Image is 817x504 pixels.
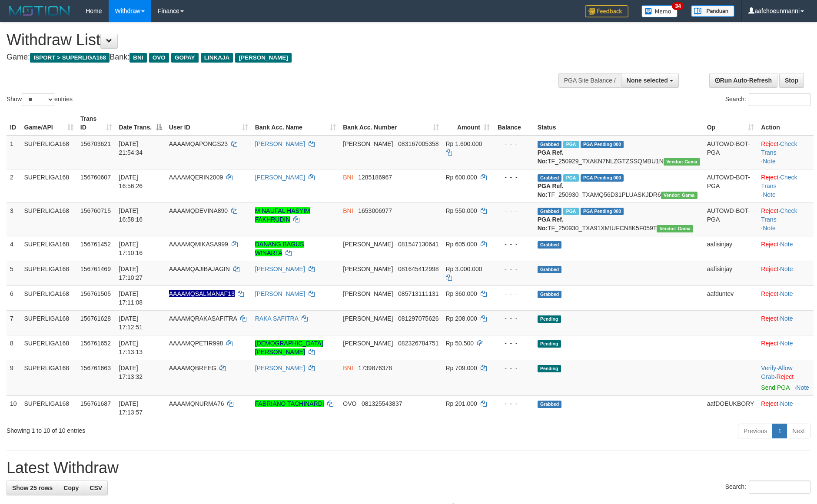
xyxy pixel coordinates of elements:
span: AAAAMQPETIR998 [169,340,223,347]
th: Trans ID: activate to sort column ascending [77,111,116,136]
span: OVO [343,400,356,407]
span: 156761628 [80,315,111,322]
span: [PERSON_NAME] [343,140,393,147]
span: 156761469 [80,265,111,272]
td: aafDOEUKBORY [704,395,758,420]
a: Note [763,191,776,198]
td: SUPERLIGA168 [21,169,77,202]
div: - - - [497,399,531,408]
td: aafduntev [704,285,758,310]
td: · [757,395,814,420]
a: M NAUFAL HASYIM FAKHRUDIN [255,207,310,223]
span: 156760715 [80,207,111,214]
a: DANANG BAGUS WINARTA [255,241,304,256]
a: Reject [761,140,778,147]
a: Copy [58,481,84,495]
span: ISPORT > SUPERLIGA168 [30,53,110,63]
img: Button%20Memo.svg [641,5,678,17]
td: · [757,335,814,360]
td: 3 [7,202,21,236]
label: Search: [725,481,810,494]
td: 2 [7,169,21,202]
span: 156761452 [80,241,111,248]
a: Show 25 rows [7,481,58,495]
b: PGA Ref. No: [538,216,564,232]
span: Marked by aafsoycanthlai [563,208,578,215]
span: Copy 081325543837 to clipboard [362,400,402,407]
button: None selected [621,73,679,88]
td: · · [757,169,814,202]
a: Note [780,241,793,248]
td: · [757,285,814,310]
span: [DATE] 21:54:34 [119,140,143,156]
span: Copy 081297075626 to clipboard [398,315,438,322]
span: Marked by aafchhiseyha [563,141,578,148]
span: AAAAMQDEVINA890 [169,207,228,214]
span: Rp 1.600.000 [446,140,482,147]
span: BNI [343,174,353,181]
th: Balance [493,111,534,136]
td: SUPERLIGA168 [21,335,77,360]
td: TF_250930_TXA91XMIUFCN8K5F059T [534,202,704,236]
span: Copy 1285186967 to clipboard [358,174,392,181]
a: Reject [761,265,778,272]
a: Check Trans [761,207,797,223]
th: Action [757,111,814,136]
td: 6 [7,285,21,310]
div: - - - [497,173,531,182]
span: BNI [130,53,146,63]
span: GOPAY [171,53,199,63]
span: Rp 360.000 [446,290,477,297]
span: PGA Pending [581,174,624,182]
span: None selected [627,77,668,84]
td: 1 [7,136,21,169]
span: Rp 50.500 [446,340,474,347]
th: Bank Acc. Name: activate to sort column ascending [252,111,340,136]
a: Run Auto-Refresh [709,73,777,88]
a: Note [763,158,776,165]
span: 156761663 [80,365,111,371]
span: Vendor URL: https://trx31.1velocity.biz [657,225,693,232]
span: Grabbed [538,174,562,182]
span: AAAAMQMIKASA999 [169,241,228,248]
a: Next [787,424,810,438]
td: 5 [7,261,21,285]
a: [PERSON_NAME] [255,174,305,181]
span: AAAAMQNURMA76 [169,400,224,407]
a: Note [780,400,793,407]
span: Grabbed [538,208,562,215]
span: Copy 081547130641 to clipboard [398,241,438,248]
a: Note [763,225,776,232]
label: Search: [725,93,810,106]
span: [DATE] 16:58:16 [119,207,143,223]
td: · [757,261,814,285]
th: Date Trans.: activate to sort column descending [116,111,166,136]
td: aafisinjay [704,236,758,261]
span: [PERSON_NAME] [343,315,393,322]
td: · [757,236,814,261]
td: TF_250930_TXAMQ56D31PLUASKJDR6 [534,169,704,202]
a: Note [780,265,793,272]
th: Game/API: activate to sort column ascending [21,111,77,136]
td: AUTOWD-BOT-PGA [704,136,758,169]
span: Grabbed [538,241,562,249]
span: Rp 3.000.000 [446,265,482,272]
a: Note [780,315,793,322]
img: panduan.png [691,5,734,17]
div: Showing 1 to 10 of 10 entries [7,423,334,435]
span: BNI [343,365,353,371]
span: AAAAMQBREEG [169,365,216,371]
span: PGA Pending [581,208,624,215]
span: Grabbed [538,141,562,148]
span: Show 25 rows [12,484,53,491]
span: Copy 1739876378 to clipboard [358,365,392,371]
span: [PERSON_NAME] [343,241,393,248]
a: Note [796,384,809,391]
td: · · [757,136,814,169]
a: Reject [761,174,778,181]
span: Vendor URL: https://trx31.1velocity.biz [664,158,700,166]
span: 156760607 [80,174,111,181]
span: Marked by aafsoycanthlai [563,174,578,182]
span: [DATE] 17:13:57 [119,400,143,416]
span: Rp 201.000 [446,400,477,407]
